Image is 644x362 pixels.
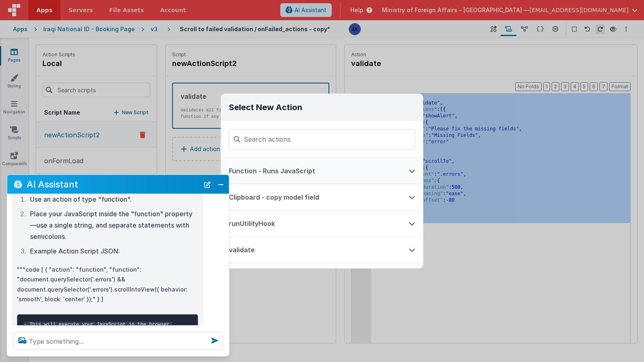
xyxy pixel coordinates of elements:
[221,94,423,121] h3: Select New Action
[215,179,226,190] button: Close
[28,193,198,204] li: Use an action of type "function".
[221,237,401,263] button: validate
[221,263,401,289] button: cookie - set
[28,208,198,242] li: Place your JavaScript inside the "function" property—use a single string, and separate statements...
[229,129,415,149] input: Search actions
[202,179,213,190] button: New Chat
[27,179,199,189] h2: AI Assistant
[221,211,401,236] button: runUtilityHook
[28,245,198,256] li: Example Action Script JSON:
[17,264,198,304] p: """code [ { "action": "function", "function": "document.querySelector('.errors') && document.quer...
[221,158,401,184] button: Function - Runs JavaScript
[221,184,401,210] button: Clipboard - copy model field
